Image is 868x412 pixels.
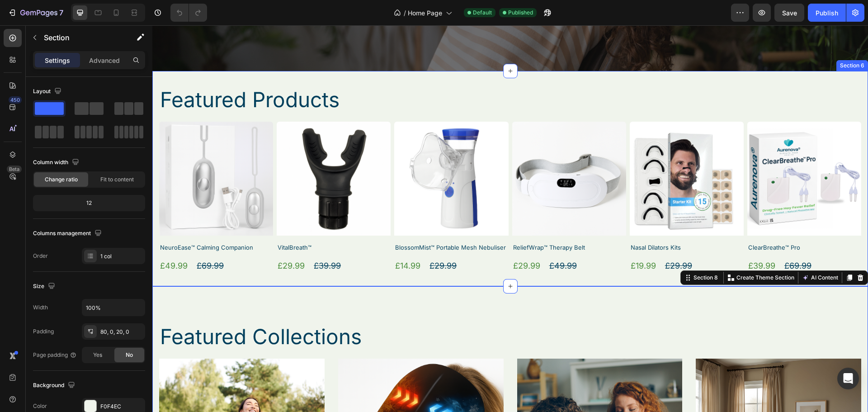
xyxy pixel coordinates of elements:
button: Publish [808,4,846,22]
iframe: Design area [152,25,868,412]
h2: ClearBreathe™ Pro [595,218,709,227]
div: 450 [9,96,22,104]
a: ClearBreathe™ Pro [595,96,709,210]
div: £49.99 [396,234,425,246]
div: Undo/Redo [170,4,207,22]
div: Section 6 [686,36,714,44]
div: Section 8 [539,248,567,256]
span: / [404,8,406,18]
div: £14.99 [242,234,269,246]
p: Section [44,32,118,43]
div: Width [33,303,48,312]
div: £39.99 [595,234,624,246]
a: Nasal Dilators Kits [477,96,591,210]
div: £29.99 [360,234,389,246]
div: £39.99 [160,234,189,246]
h2: Featured Collections [7,297,709,326]
span: Home Page [408,8,442,18]
span: Fit to content [100,175,134,184]
div: £69.99 [631,234,660,246]
button: Save [774,4,804,22]
span: Change ratio [45,175,78,184]
div: 12 [35,197,143,209]
h2: BlossomMist™ Portable Mesh Nebuliser [242,218,356,227]
div: £29.99 [276,234,305,246]
div: Page padding [33,351,77,359]
div: Publish [816,8,838,18]
span: No [126,351,133,359]
span: Default [473,9,492,17]
div: Padding [33,327,54,336]
h2: Nasal Dilators Kits [477,218,591,227]
input: Auto [82,299,145,316]
div: 1 col [100,252,143,260]
div: Layout [33,85,63,98]
span: Yes [93,351,102,359]
div: £19.99 [477,234,505,246]
a: ReliefWrap™ Therapy Belt [360,96,474,210]
p: 7 [59,7,63,18]
div: F0F4EC [100,403,143,411]
div: Color [33,402,47,410]
div: 80, 0, 20, 0 [100,328,143,336]
p: Create Theme Section [584,248,642,256]
div: Columns management [33,227,104,240]
span: Save [782,9,797,17]
span: Published [508,9,533,17]
div: Order [33,252,48,260]
div: Size [33,280,57,293]
div: £29.99 [512,234,541,246]
button: AI Content [648,247,688,258]
div: Column width [33,156,81,169]
button: 7 [4,4,67,22]
div: Open Intercom Messenger [837,368,859,389]
h2: ReliefWrap™ Therapy Belt [360,218,474,227]
p: Advanced [89,56,120,65]
p: Settings [45,56,70,65]
div: Beta [7,166,22,173]
a: BlossomMist™ Portable Mesh Nebuliser [242,96,356,210]
div: Background [33,379,77,392]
